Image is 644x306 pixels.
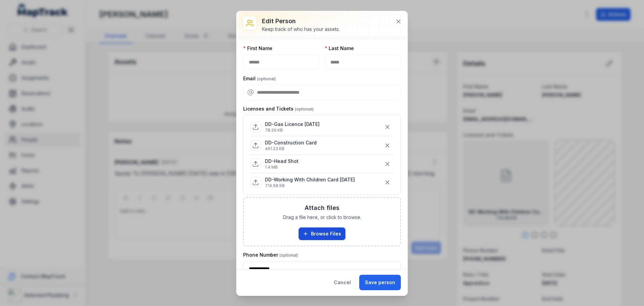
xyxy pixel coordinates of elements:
button: Cancel [328,275,357,290]
label: First Name [243,45,272,52]
span: Drag a file here, or click to browse. [283,214,361,221]
label: Email [243,75,276,82]
p: DD-Construction Card [265,139,317,146]
p: DD-Gas Licence [DATE] [265,121,320,128]
label: Last Name [325,45,354,52]
p: 461.23 KB [265,146,317,151]
p: DD-Head Shot [265,158,299,165]
div: Keep track of who has your assets. [262,26,340,33]
p: 78.29 KB [265,128,320,133]
p: 714.68 KB [265,183,355,188]
button: Browse Files [299,227,345,240]
label: Phone Number [243,252,298,258]
h3: Attach files [305,203,339,213]
p: DD-Working With Children Card [DATE] [265,176,355,183]
h3: Edit person [262,16,340,26]
button: Save person [359,275,401,290]
p: 1.4 MB [265,165,299,170]
label: Licenses and Tickets [243,105,314,112]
